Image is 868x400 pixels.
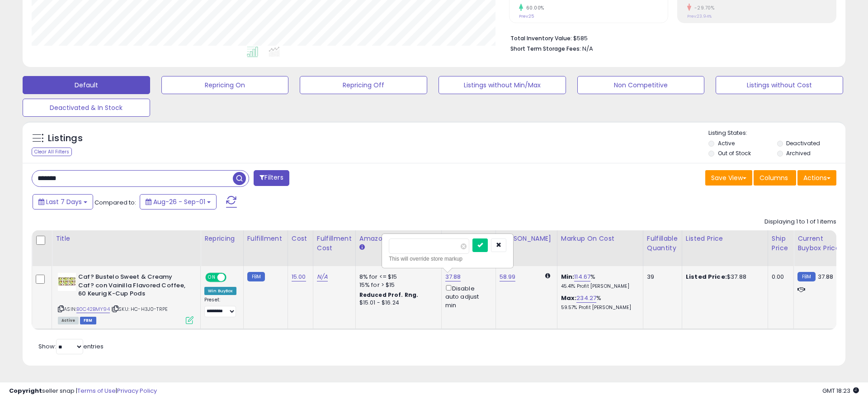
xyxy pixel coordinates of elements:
[359,291,419,299] b: Reduced Prof. Rng.
[23,76,150,94] button: Default
[32,148,72,156] div: Clear All Filters
[557,230,643,266] th: The percentage added to the cost of goods (COGS) that forms the calculator for Min & Max prices.
[359,281,434,289] div: 15% for > $15
[754,170,796,186] button: Columns
[647,273,675,281] div: 39
[500,234,553,243] div: [PERSON_NAME]
[206,274,217,281] span: ON
[797,170,836,186] button: Actions
[247,272,265,281] small: FBM
[708,129,845,138] p: Listing States:
[300,76,427,94] button: Repricing Off
[647,234,678,253] div: Fulfillable Quantity
[111,305,168,313] span: | SKU: HC-H3J0-TRPE
[686,272,727,281] b: Listed Price:
[359,243,365,252] small: Amazon Fees.
[58,273,76,291] img: 51ROV2X1KFL._SL40_.jpg
[582,44,593,53] span: N/A
[247,234,284,243] div: Fulfillment
[78,273,188,300] b: Caf? Bustelo Sweet & Creamy Caf? con Vainilla Flavored Coffee, 60 Keurig K-Cup Pods
[389,254,506,263] div: This will override store markup
[33,194,93,210] button: Last 7 Days
[772,234,790,253] div: Ship Price
[772,273,787,281] div: 0.00
[686,234,764,243] div: Listed Price
[292,234,309,243] div: Cost
[445,283,489,310] div: Disable auto adjust min
[94,198,136,207] span: Compared to:
[691,5,715,11] small: -29.70%
[510,34,572,42] b: Total Inventory Value:
[561,283,636,290] p: 45.41% Profit [PERSON_NAME]
[818,272,834,281] span: 37.88
[577,76,705,94] button: Non Competitive
[48,132,83,145] h5: Listings
[705,170,752,186] button: Save View
[23,99,150,117] button: Deactivated & In Stock
[718,149,751,157] label: Out of Stock
[561,272,575,281] b: Min:
[161,76,289,94] button: Repricing On
[317,272,328,281] a: N/A
[254,170,289,186] button: Filters
[58,273,193,323] div: ASIN:
[76,305,110,313] a: B0C42BMY94
[500,272,516,281] a: 58.99
[439,76,566,94] button: Listings without Min/Max
[38,342,104,351] span: Show: entries
[56,234,197,243] div: Title
[561,294,577,302] b: Max:
[77,386,116,395] a: Terms of Use
[510,45,581,52] b: Short Term Storage Fees:
[292,272,306,281] a: 15.00
[510,32,830,43] li: $585
[225,274,240,281] span: OFF
[716,76,843,94] button: Listings without Cost
[687,14,712,19] small: Prev: 23.94%
[359,273,434,281] div: 8% for <= $15
[561,294,636,311] div: %
[317,234,352,253] div: Fulfillment Cost
[117,386,157,395] a: Privacy Policy
[46,197,82,206] span: Last 7 Days
[140,194,217,210] button: Aug-26 - Sep-01
[153,197,205,206] span: Aug-26 - Sep-01
[519,14,534,19] small: Prev: 25
[445,272,461,281] a: 37.88
[9,387,157,395] div: seller snap | |
[9,386,42,395] strong: Copyright
[576,294,596,303] a: 234.27
[359,234,438,243] div: Amazon Fees
[797,272,815,281] small: FBM
[80,317,96,324] span: FBM
[561,305,636,311] p: 59.57% Profit [PERSON_NAME]
[786,149,811,157] label: Archived
[204,287,236,295] div: Win BuyBox
[561,273,636,290] div: %
[58,317,79,324] span: All listings currently available for purchase on Amazon
[686,273,761,281] div: $37.88
[718,139,735,147] label: Active
[204,234,240,243] div: Repricing
[204,297,236,317] div: Preset:
[797,234,844,253] div: Current Buybox Price
[822,386,859,395] span: 2025-09-12 18:23 GMT
[523,5,544,11] small: 60.00%
[574,272,590,281] a: 114.67
[764,218,836,226] div: Displaying 1 to 1 of 1 items
[786,139,820,147] label: Deactivated
[759,173,788,182] span: Columns
[561,234,639,243] div: Markup on Cost
[359,299,434,307] div: $15.01 - $16.24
